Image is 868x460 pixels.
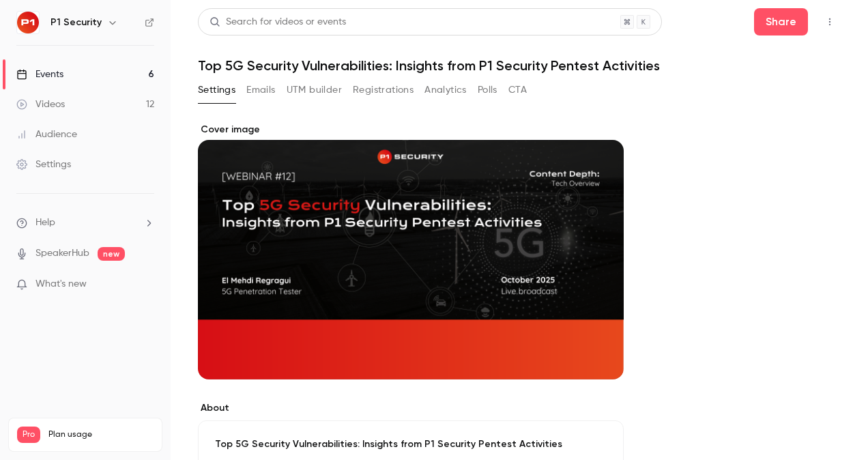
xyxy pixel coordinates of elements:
span: Plan usage [48,429,154,440]
iframe: Noticeable Trigger [138,278,154,291]
button: Registrations [353,79,414,101]
a: SpeakerHub [35,246,89,261]
section: Cover image [198,123,624,379]
div: Search for videos or events [209,15,346,29]
span: new [98,247,125,261]
li: help-dropdown-opener [16,216,154,230]
h6: P1 Security [50,16,102,29]
button: UTM builder [287,79,342,101]
img: P1 Security [17,12,39,33]
button: Polls [478,79,497,101]
span: Pro [17,427,40,443]
h1: Top 5G Security Vulnerabilities: Insights from P1 Security Pentest Activities [198,57,841,74]
button: Share [754,8,808,35]
span: Help [35,216,55,230]
div: Videos [16,98,65,111]
button: Settings [198,79,235,101]
p: Top 5G Security Vulnerabilities: Insights from P1 Security Pentest Activities [215,437,607,451]
div: Events [16,68,63,81]
button: Analytics [424,79,467,101]
div: Settings [16,158,71,171]
div: Audience [16,128,77,141]
label: About [198,401,624,415]
span: What's new [35,277,87,291]
label: Cover image [198,123,624,136]
button: Emails [246,79,275,101]
button: CTA [508,79,527,101]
